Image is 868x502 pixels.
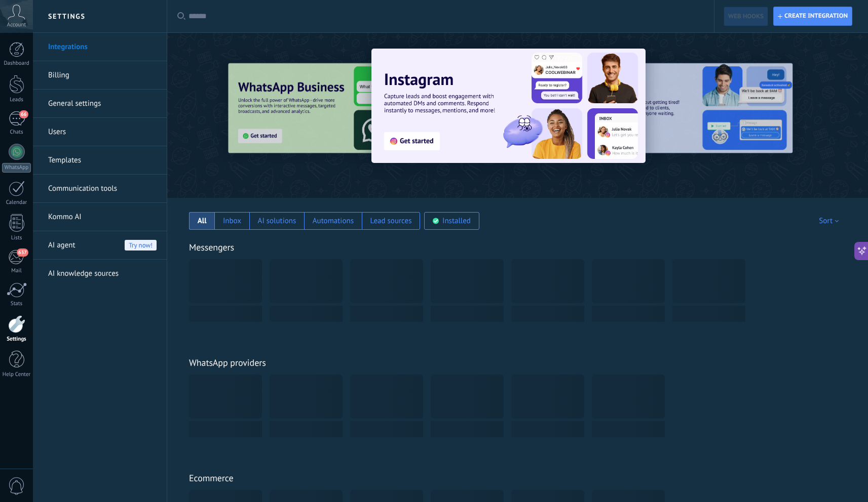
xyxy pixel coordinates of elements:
span: 66 [19,110,28,118]
div: AI solutions [258,216,296,226]
div: Installed [442,216,471,226]
div: Mail [2,268,31,274]
div: Sort [819,216,842,226]
div: Inbox [223,216,241,226]
li: Integrations [33,33,167,61]
a: AI knowledge sources [48,260,157,288]
li: AI agent [33,231,167,260]
button: Web hooks [724,7,768,26]
span: Create integration [784,12,848,20]
div: Stats [2,301,31,307]
span: 637 [17,248,28,257]
div: Chats [2,129,31,136]
a: Integrations [48,33,157,61]
button: Create integration [773,7,852,26]
a: WhatsApp providers [189,357,266,368]
span: AI agent [48,231,76,260]
a: Users [48,118,157,146]
div: Lead sources [370,216,412,226]
a: Billing [48,61,157,90]
li: Communication tools [33,175,167,203]
li: Billing [33,61,167,90]
a: Messengers [189,241,234,253]
div: Automations [313,216,354,226]
a: Templates [48,146,157,175]
li: AI knowledge sources [33,260,167,287]
li: Users [33,118,167,146]
span: Web hooks [728,13,764,21]
li: Templates [33,146,167,175]
span: Account [7,22,26,28]
a: Ecommerce [189,472,233,484]
div: Leads [2,97,31,103]
div: WhatsApp [2,163,31,173]
a: Kommo AI [48,203,157,231]
div: Calendar [2,199,31,206]
li: Kommo AI [33,203,167,231]
div: Help Center [2,371,31,378]
div: Dashboard [2,60,31,67]
img: Slide 3 [228,63,444,153]
a: AI agentTry now! [48,231,157,260]
img: Slide 2 [577,63,792,153]
div: Settings [2,336,31,343]
li: General settings [33,90,167,118]
img: Slide 1 [371,49,646,163]
a: Communication tools [48,175,157,203]
span: Try now! [125,240,157,250]
div: All [198,216,207,226]
a: General settings [48,90,157,118]
div: Lists [2,235,31,241]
